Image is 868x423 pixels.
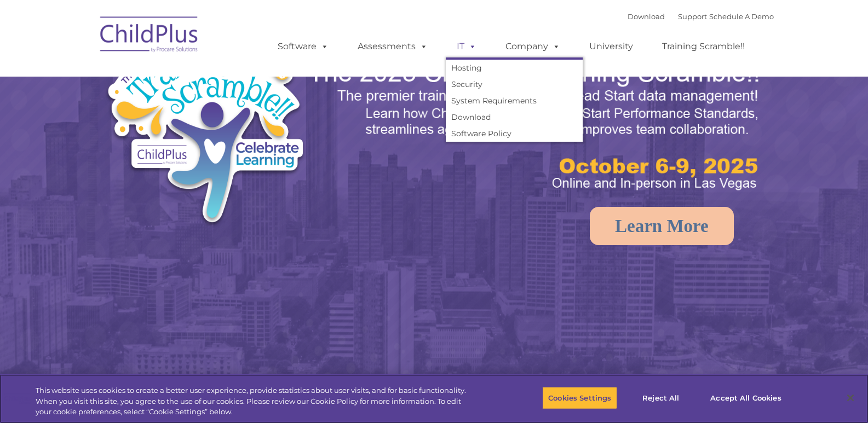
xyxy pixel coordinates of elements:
a: Software Policy [446,125,583,142]
div: This website uses cookies to create a better user experience, provide statistics about user visit... [36,385,478,418]
img: ChildPlus by Procare Solutions [95,9,204,63]
a: Download [628,12,665,21]
a: University [578,36,644,57]
a: Security [446,76,583,92]
font: | [628,12,774,21]
a: System Requirements [446,92,583,109]
a: Download [446,109,583,125]
a: Hosting [446,60,583,76]
a: Support [678,12,707,21]
a: Training Scramble!! [651,36,756,57]
a: Assessments [347,36,439,57]
button: Close [838,386,863,410]
a: Company [495,36,571,57]
button: Accept All Cookies [704,386,787,409]
a: Schedule A Demo [709,12,774,21]
button: Cookies Settings [542,386,617,409]
a: IT [446,36,487,57]
button: Reject All [626,386,695,409]
a: Software [267,36,340,57]
a: Learn More [590,207,734,245]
